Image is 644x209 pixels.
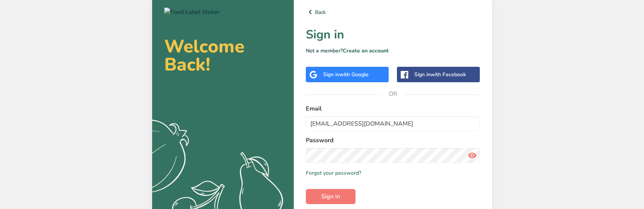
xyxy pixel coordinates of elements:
[306,26,480,44] h1: Sign in
[382,83,404,105] span: OR
[414,71,466,78] div: Sign in
[306,189,356,204] button: Sign in
[306,169,361,177] a: Forgot your password?
[321,192,340,201] span: Sign in
[430,71,466,78] span: with Facebook
[164,8,220,17] img: Food Label Maker
[306,47,480,55] p: Not a member?
[343,47,389,54] a: Create an account
[323,71,369,78] div: Sign in
[306,8,480,17] a: Back
[306,116,480,131] input: Enter Your Email
[306,136,480,145] label: Password
[306,104,480,113] label: Email
[339,71,369,78] span: with Google
[164,37,282,74] h2: Welcome Back!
